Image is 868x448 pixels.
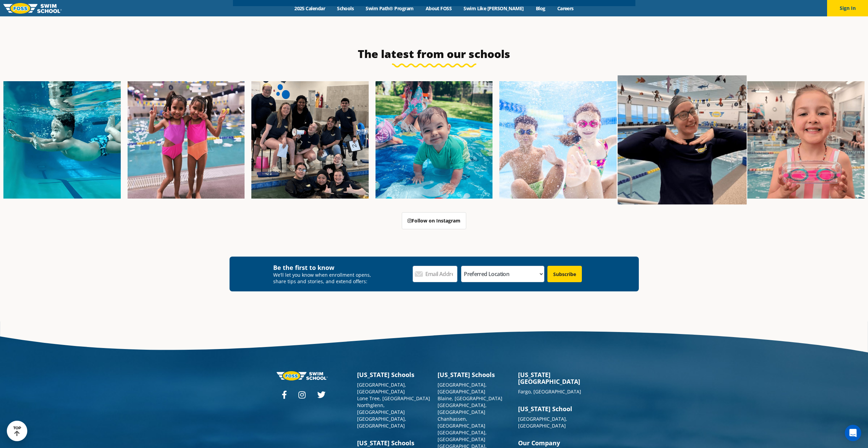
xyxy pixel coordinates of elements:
img: Fa25-Website-Images-9-600x600.jpg [618,75,747,204]
a: Northglenn, [GEOGRAPHIC_DATA] [357,402,405,415]
a: [GEOGRAPHIC_DATA], [GEOGRAPHIC_DATA] [438,381,487,395]
img: Fa25-Website-Images-1-600x600.png [3,81,121,199]
a: About FOSS [420,5,458,12]
a: Fargo, [GEOGRAPHIC_DATA] [518,388,581,395]
h3: [US_STATE][GEOGRAPHIC_DATA] [518,371,592,385]
a: Chanhassen, [GEOGRAPHIC_DATA] [438,416,485,429]
a: Schools [331,5,360,12]
a: [GEOGRAPHIC_DATA], [GEOGRAPHIC_DATA] [518,416,567,429]
h3: Our Company [518,439,592,446]
h3: [US_STATE] School [518,405,592,412]
a: Swim Like [PERSON_NAME] [458,5,530,12]
a: Careers [551,5,579,12]
img: FOSS Swim School Logo [3,3,62,14]
input: Email Address [413,266,457,282]
img: Foss-logo-horizontal-white.svg [277,371,328,380]
a: Blaine, [GEOGRAPHIC_DATA] [438,395,502,402]
h3: [US_STATE] Schools [357,371,431,378]
a: [GEOGRAPHIC_DATA], [GEOGRAPHIC_DATA] [357,416,406,429]
p: We’ll let you know when enrollment opens, share tips and stories, and extend offers: [273,272,376,285]
div: Open Intercom Messenger [845,425,861,441]
h3: [US_STATE] Schools [357,439,431,446]
img: Fa25-Website-Images-2-600x600.png [251,81,369,199]
div: TOP [13,426,21,436]
img: Fa25-Website-Images-14-600x600.jpg [747,81,865,199]
input: Subscribe [547,266,582,282]
img: FCC_FOSS_GeneralShoot_May_FallCampaign_lowres-9556-600x600.jpg [499,81,617,199]
a: Lone Tree, [GEOGRAPHIC_DATA] [357,395,430,402]
a: Blog [530,5,551,12]
h3: [US_STATE] Schools [438,371,511,378]
h4: Be the first to know [273,263,376,272]
a: [GEOGRAPHIC_DATA], [GEOGRAPHIC_DATA] [438,429,487,443]
img: Fa25-Website-Images-600x600.png [376,81,493,199]
a: Swim Path® Program [360,5,420,12]
a: [GEOGRAPHIC_DATA], [GEOGRAPHIC_DATA] [438,402,487,415]
a: 2025 Calendar [289,5,331,12]
a: Follow on Instagram [402,212,466,229]
a: [GEOGRAPHIC_DATA], [GEOGRAPHIC_DATA] [357,381,406,395]
img: Fa25-Website-Images-8-600x600.jpg [128,81,245,199]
